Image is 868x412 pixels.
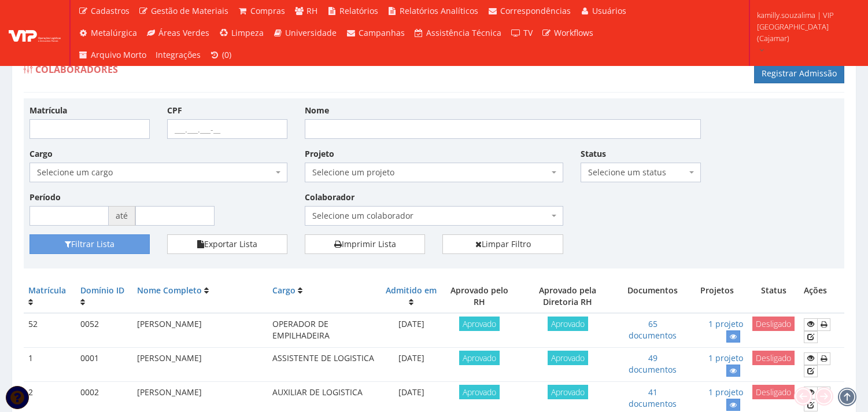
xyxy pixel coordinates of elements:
[24,313,76,348] td: 52
[312,167,548,178] span: Selecione um projeto
[272,285,296,296] a: Cargo
[76,348,132,382] td: 0001
[73,22,142,44] a: Metalúrgica
[500,5,571,16] span: Correspondências
[156,49,201,60] span: Integrações
[305,192,354,203] label: Colaborador
[619,280,686,313] th: Documentos
[752,317,795,331] span: Desligado
[24,348,76,382] td: 1
[581,148,606,160] label: Status
[339,5,378,16] span: Relatórios
[167,105,182,116] label: CPF
[426,27,501,38] span: Assistência Técnica
[306,5,317,16] span: RH
[442,280,516,313] th: Aprovado pelo RH
[629,352,677,375] a: 49 documentos
[91,5,130,16] span: Cadastros
[537,22,599,44] a: Workflows
[506,22,537,44] a: TV
[35,63,118,76] span: Colaboradores
[132,313,268,348] td: [PERSON_NAME]
[708,352,743,363] a: 1 projeto
[285,27,337,38] span: Universidade
[9,24,61,42] img: logo
[386,285,437,296] a: Admitido em
[137,285,202,296] a: Nome Completo
[305,163,563,182] span: Selecione um projeto
[312,210,548,222] span: Selecione um colaborador
[151,44,205,66] a: Integrações
[592,5,626,16] span: Usuários
[380,313,442,348] td: [DATE]
[748,280,799,313] th: Status
[799,280,844,313] th: Ações
[167,234,287,254] button: Exportar Lista
[459,385,500,399] span: Aprovado
[268,22,342,44] a: Universidade
[214,22,268,44] a: Limpeza
[588,167,686,178] span: Selecione um status
[752,385,795,399] span: Desligado
[629,387,677,409] a: 41 documentos
[341,22,409,44] a: Campanhas
[523,27,533,38] span: TV
[37,167,273,178] span: Selecione um cargo
[459,351,500,365] span: Aprovado
[581,163,701,182] span: Selecione um status
[409,22,507,44] a: Assistência Técnica
[91,27,137,38] span: Metalúrgica
[305,148,334,160] label: Projeto
[80,285,124,296] a: Domínio ID
[516,280,619,313] th: Aprovado pela Diretoria RH
[442,234,563,254] a: Limpar Filtro
[76,313,132,348] td: 0052
[142,22,215,44] a: Áreas Verdes
[167,119,287,139] input: ___.___.___-__
[686,280,748,313] th: Projetos
[459,317,500,331] span: Aprovado
[757,9,853,44] span: kamilly.souzalima | VIP [GEOGRAPHIC_DATA] (Cajamar)
[268,313,380,348] td: OPERADOR DE EMPILHADEIRA
[29,192,61,203] label: Período
[250,5,285,16] span: Compras
[91,49,146,60] span: Arquivo Morto
[158,27,209,38] span: Áreas Verdes
[359,27,405,38] span: Campanhas
[305,234,425,254] a: Imprimir Lista
[548,385,588,399] span: Aprovado
[109,206,135,226] span: até
[305,105,329,116] label: Nome
[752,351,795,365] span: Desligado
[268,348,380,382] td: ASSISTENTE DE LOGISTICA
[205,44,237,66] a: (0)
[629,318,677,341] a: 65 documentos
[73,44,151,66] a: Arquivo Morto
[29,148,53,160] label: Cargo
[380,348,442,382] td: [DATE]
[754,64,844,83] a: Registrar Admissão
[28,285,66,296] a: Matrícula
[548,351,588,365] span: Aprovado
[554,27,593,38] span: Workflows
[29,234,150,254] button: Filtrar Lista
[400,5,478,16] span: Relatórios Analíticos
[132,348,268,382] td: [PERSON_NAME]
[29,163,287,182] span: Selecione um cargo
[708,387,743,398] a: 1 projeto
[231,27,264,38] span: Limpeza
[708,318,743,329] a: 1 projeto
[151,5,228,16] span: Gestão de Materiais
[548,317,588,331] span: Aprovado
[29,105,67,116] label: Matrícula
[305,206,563,226] span: Selecione um colaborador
[222,49,231,60] span: (0)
